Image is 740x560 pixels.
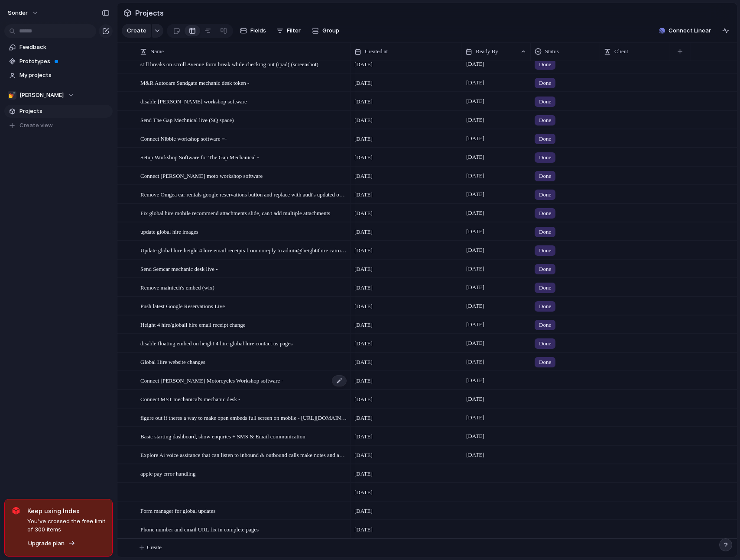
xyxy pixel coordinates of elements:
[539,60,551,69] span: Done
[669,26,711,35] span: Connect Linear
[539,116,551,125] span: Done
[140,505,215,515] span: Form manager for global updates
[354,525,373,534] span: [DATE]
[140,375,283,385] span: Connect [PERSON_NAME] Motorcycles Workshop software -
[140,524,259,534] span: Phone number and email URL fix in complete pages
[4,89,113,102] button: 💅[PERSON_NAME]
[140,338,292,348] span: disable floating embed on height 4 hire global hire contact us pages
[140,77,249,87] span: M&R Autocare Sandgate mechanic desk token -
[354,507,373,515] span: [DATE]
[140,450,347,460] span: Explore Ai voice assitance that can listen to inbound & outbound calls make notes and add to aven...
[464,115,487,125] span: [DATE]
[354,321,373,329] span: [DATE]
[354,79,373,87] span: [DATE]
[19,43,110,51] span: Feedback
[140,412,347,422] span: figure out if theres a way to make open embeds full screen on mobile - [URL][DOMAIN_NAME]
[539,153,551,162] span: Done
[539,97,551,106] span: Done
[539,190,551,199] span: Done
[539,339,551,348] span: Done
[464,96,487,106] span: [DATE]
[19,91,64,100] span: [PERSON_NAME]
[354,395,373,404] span: [DATE]
[464,375,487,386] span: [DATE]
[354,339,373,348] span: [DATE]
[464,245,487,255] span: [DATE]
[354,470,373,478] span: [DATE]
[140,245,347,255] span: Update global hire height 4 hire email receipts from noreply to admin@height4hire cairns@global-hire
[354,209,373,218] span: [DATE]
[4,41,113,54] a: Feedback
[19,107,110,116] span: Projects
[656,24,714,37] button: Connect Linear
[354,377,373,385] span: [DATE]
[147,543,162,552] span: Create
[4,6,43,20] button: sonder
[354,228,373,236] span: [DATE]
[140,394,240,404] span: Connect MST mechanical's mechanic desk -
[133,5,166,21] span: Projects
[354,153,373,162] span: [DATE]
[26,537,78,550] button: Upgrade plan
[464,208,487,218] span: [DATE]
[464,152,487,162] span: [DATE]
[4,105,113,118] a: Projects
[539,79,551,87] span: Done
[539,283,551,292] span: Done
[150,47,164,56] span: Name
[308,24,344,38] button: Group
[545,47,559,56] span: Status
[539,302,551,311] span: Done
[614,47,628,56] span: Client
[464,59,487,69] span: [DATE]
[365,47,388,56] span: Created at
[140,319,246,329] span: Height 4 hire/globall hire email receipt change
[140,189,347,199] span: Remove Omgea car rentals google reservations button and replace with audi's updated one in sheets
[322,26,339,35] span: Group
[140,431,305,441] span: Basic starting dashboard, show enquries + SMS & Email communication
[140,468,195,478] span: apple pay error handling
[464,282,487,293] span: [DATE]
[539,265,551,274] span: Done
[140,208,330,218] span: Fix global hire mobile recommend attachments slide, can't add multiple attachments
[354,358,373,367] span: [DATE]
[354,283,373,292] span: [DATE]
[287,26,301,35] span: Filter
[354,302,373,311] span: [DATE]
[273,24,304,38] button: Filter
[464,226,487,237] span: [DATE]
[464,431,487,441] span: [DATE]
[464,189,487,200] span: [DATE]
[464,450,487,460] span: [DATE]
[8,9,28,17] span: sonder
[354,135,373,143] span: [DATE]
[354,451,373,460] span: [DATE]
[4,119,113,132] button: Create view
[27,506,105,515] span: Keep using Index
[140,264,218,274] span: Send Semcar mechanic desk live -
[19,57,110,66] span: Prototypes
[140,133,227,143] span: Connect Nibble workshop software =-
[19,121,53,130] span: Create view
[8,91,16,100] div: 💅
[539,246,551,255] span: Done
[539,172,551,180] span: Done
[464,338,487,348] span: [DATE]
[140,115,234,125] span: Send The Gap Mechnical live (SQ space)
[140,282,214,292] span: Remove maintech's embed (wix)
[354,488,373,497] span: [DATE]
[140,226,198,236] span: update global hire images
[539,358,551,367] span: Done
[250,26,266,35] span: Fields
[140,357,205,367] span: Global Hire website changes
[354,246,373,255] span: [DATE]
[140,171,263,180] span: Connect [PERSON_NAME] moto workshop software
[464,394,487,404] span: [DATE]
[539,135,551,143] span: Done
[4,55,113,68] a: Prototypes
[354,60,373,69] span: [DATE]
[354,432,373,441] span: [DATE]
[464,77,487,88] span: [DATE]
[354,265,373,274] span: [DATE]
[464,133,487,144] span: [DATE]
